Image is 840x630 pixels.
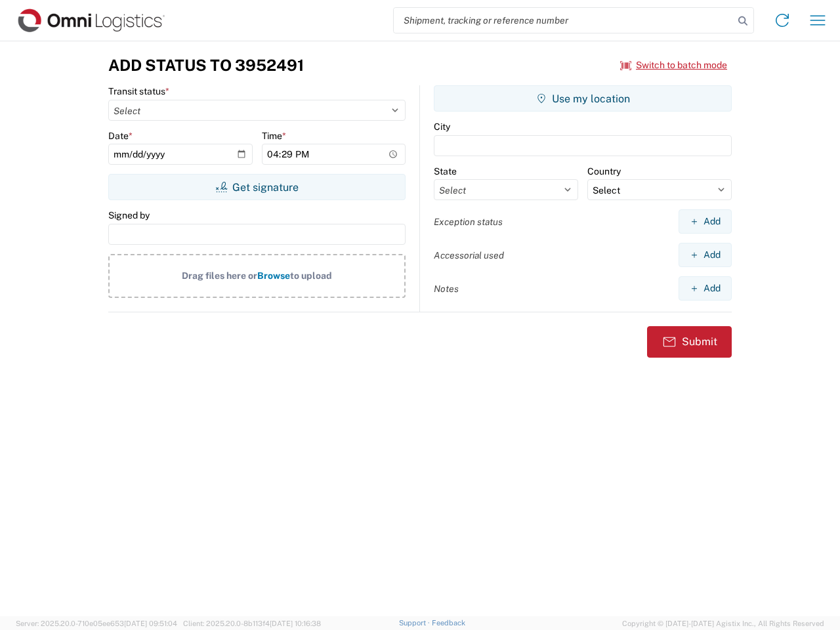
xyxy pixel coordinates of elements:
[16,619,177,627] span: Server: 2025.20.0-710e05ee653
[182,270,257,281] span: Drag files here or
[434,165,457,177] label: State
[399,619,432,627] a: Support
[183,619,321,627] span: Client: 2025.20.0-8b113f4
[622,618,824,629] span: Copyright © [DATE]-[DATE] Agistix Inc., All Rights Reserved
[679,276,732,301] button: Add
[257,270,290,281] span: Browse
[620,54,727,76] button: Switch to batch mode
[108,56,304,75] h3: Add Status to 3952491
[679,209,732,234] button: Add
[434,85,732,112] button: Use my location
[262,130,286,142] label: Time
[108,209,150,221] label: Signed by
[434,121,450,133] label: City
[108,174,406,200] button: Get signature
[647,326,732,358] button: Submit
[434,216,503,228] label: Exception status
[290,270,332,281] span: to upload
[434,283,459,295] label: Notes
[432,619,465,627] a: Feedback
[108,85,169,97] label: Transit status
[679,243,732,267] button: Add
[434,249,504,261] label: Accessorial used
[394,8,734,33] input: Shipment, tracking or reference number
[270,619,321,627] span: [DATE] 10:16:38
[108,130,133,142] label: Date
[124,619,177,627] span: [DATE] 09:51:04
[587,165,621,177] label: Country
